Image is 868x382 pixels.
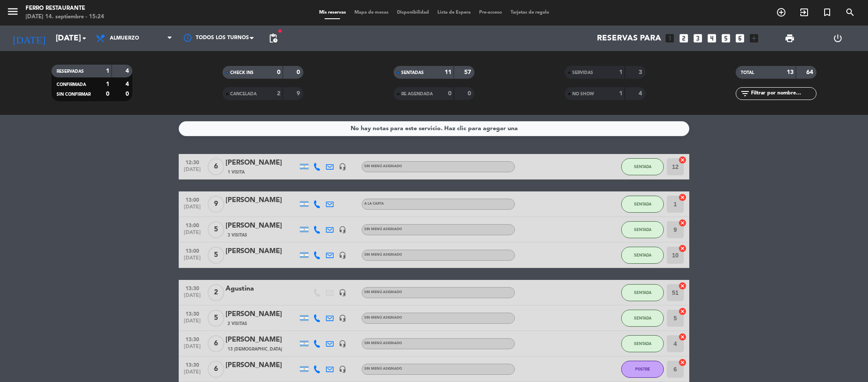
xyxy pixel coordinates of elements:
[339,289,346,296] i: headset_mic
[277,91,280,97] strong: 2
[634,341,651,346] span: SENTADA
[750,89,816,98] input: Filtrar por nombre...
[621,361,664,378] button: POSTRE
[619,91,622,97] strong: 1
[208,158,224,175] span: 6
[110,35,139,41] span: Almuerzo
[734,33,745,44] i: looks_6
[619,69,622,75] strong: 1
[297,91,302,97] strong: 9
[448,91,451,97] strong: 0
[106,81,109,87] strong: 1
[785,33,795,43] span: print
[639,69,644,75] strong: 3
[226,309,298,320] div: [PERSON_NAME]
[126,81,131,87] strong: 4
[228,169,245,176] span: 1 Visita
[26,4,104,13] div: Ferro Restaurante
[339,340,346,348] i: headset_mic
[364,291,402,294] span: Sin menú asignado
[339,226,346,234] i: headset_mic
[678,156,687,164] i: cancel
[182,369,203,379] span: [DATE]
[664,33,675,44] i: looks_one
[297,69,302,75] strong: 0
[814,26,862,51] div: LOG OUT
[182,344,203,353] span: [DATE]
[621,158,664,175] button: SENTADA
[126,68,131,74] strong: 4
[6,29,51,48] i: [DATE]
[634,253,651,257] span: SENTADA
[6,5,19,21] button: menu
[364,342,402,345] span: Sin menú asignado
[678,358,687,367] i: cancel
[208,310,224,327] span: 5
[277,69,280,75] strong: 0
[106,68,109,74] strong: 1
[634,227,651,232] span: SENTADA
[182,157,203,167] span: 12:30
[208,247,224,264] span: 5
[182,255,203,265] span: [DATE]
[226,157,298,168] div: [PERSON_NAME]
[634,164,651,169] span: SENTADA
[230,92,257,96] span: CANCELADA
[182,334,203,344] span: 13:30
[182,293,203,302] span: [DATE]
[678,33,689,44] i: looks_two
[339,314,346,322] i: headset_mic
[401,71,424,75] span: SENTADAS
[364,367,402,371] span: Sin menú asignado
[208,361,224,378] span: 6
[706,33,717,44] i: looks_4
[26,13,104,21] div: [DATE] 14. septiembre - 15:24
[634,290,651,295] span: SENTADA
[678,282,687,290] i: cancel
[401,92,433,96] span: RE AGENDADA
[226,283,298,294] div: Agustina
[228,320,247,327] span: 2 Visitas
[393,10,433,15] span: Disponibilidad
[692,33,703,44] i: looks_3
[208,335,224,352] span: 6
[226,360,298,371] div: [PERSON_NAME]
[228,232,247,239] span: 3 Visitas
[806,69,815,75] strong: 64
[230,71,254,75] span: CHECK INS
[445,69,451,75] strong: 11
[822,7,832,17] i: turned_in_not
[57,92,91,97] span: SIN CONFIRMAR
[226,220,298,231] div: [PERSON_NAME]
[182,308,203,318] span: 13:30
[433,10,475,15] span: Lista de Espera
[208,284,224,301] span: 2
[182,245,203,255] span: 13:00
[639,91,644,97] strong: 4
[678,307,687,316] i: cancel
[79,33,89,43] i: arrow_drop_down
[268,33,278,43] span: pending_actions
[776,7,786,17] i: add_circle_outline
[226,246,298,257] div: [PERSON_NAME]
[57,83,86,87] span: CONFIRMADA
[799,7,809,17] i: exit_to_app
[364,253,402,257] span: Sin menú asignado
[833,33,843,43] i: power_settings_new
[634,316,651,320] span: SENTADA
[339,365,346,373] i: headset_mic
[678,244,687,253] i: cancel
[678,193,687,202] i: cancel
[506,10,554,15] span: Tarjetas de regalo
[475,10,506,15] span: Pre-acceso
[364,202,384,205] span: A LA CARTA
[182,194,203,204] span: 13:00
[572,92,594,96] span: NO SHOW
[621,310,664,327] button: SENTADA
[6,5,19,18] i: menu
[182,167,203,177] span: [DATE]
[339,163,346,171] i: headset_mic
[182,359,203,369] span: 13:30
[226,195,298,206] div: [PERSON_NAME]
[621,247,664,264] button: SENTADA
